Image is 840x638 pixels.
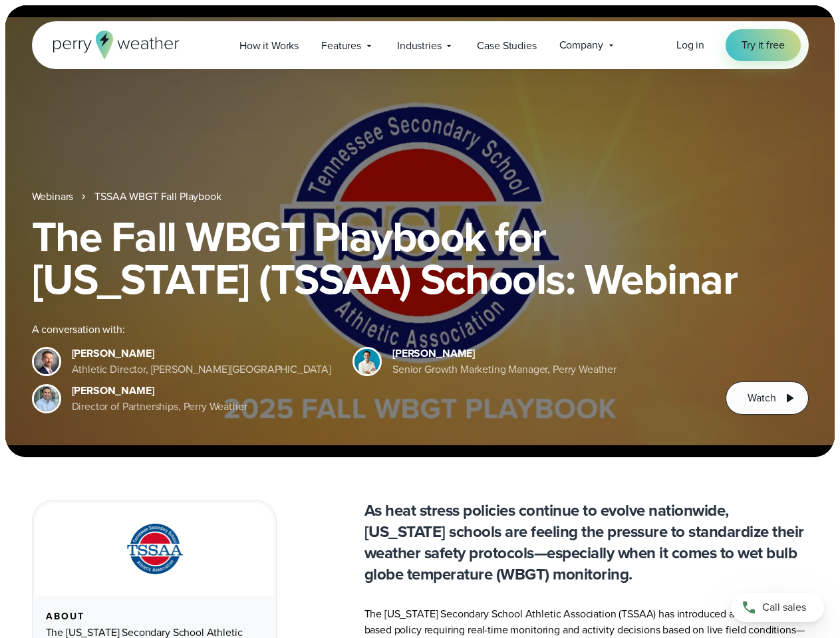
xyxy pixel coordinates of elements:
[392,362,617,377] div: Senior Growth Marketing Manager, Perry Weather
[466,32,547,59] a: Case Studies
[72,383,247,399] div: [PERSON_NAME]
[726,29,800,61] a: Try it free
[676,37,704,53] a: Log in
[392,346,617,362] div: [PERSON_NAME]
[34,349,59,374] img: Brian Wyatt
[32,189,74,205] a: Webinars
[239,38,299,54] span: How it Works
[32,322,705,338] div: A conversation with:
[94,189,221,205] a: TSSAA WBGT Fall Playbook
[32,215,809,300] h1: The Fall WBGT Playbook for [US_STATE] (TSSAA) Schools: Webinar
[72,399,247,415] div: Director of Partnerships, Perry Weather
[46,611,263,622] div: About
[676,37,704,53] span: Log in
[397,38,441,54] span: Industries
[762,599,806,615] span: Call sales
[72,362,332,377] div: Athletic Director, [PERSON_NAME][GEOGRAPHIC_DATA]
[110,519,199,580] img: TSSAA-Tennessee-Secondary-School-Athletic-Association.svg
[354,349,380,374] img: Spencer Patton, Perry Weather
[477,38,536,54] span: Case Studies
[731,593,824,622] a: Call sales
[726,381,808,415] button: Watch
[228,32,310,59] a: How it Works
[34,386,59,411] img: Jeff Wood
[559,37,603,53] span: Company
[321,38,361,54] span: Features
[748,390,775,406] span: Watch
[364,500,809,585] p: As heat stress policies continue to evolve nationwide, [US_STATE] schools are feeling the pressur...
[32,189,809,205] nav: Breadcrumb
[72,346,332,362] div: [PERSON_NAME]
[742,37,784,53] span: Try it free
